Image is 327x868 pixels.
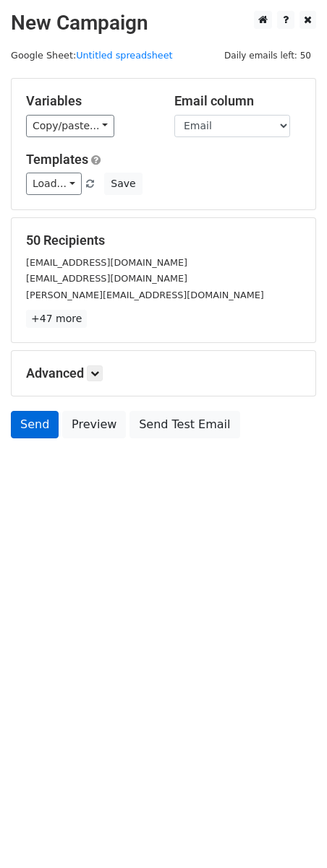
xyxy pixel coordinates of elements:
[26,310,87,328] a: +47 more
[219,48,316,64] span: Daily emails left: 50
[26,152,88,167] a: Templates
[174,93,301,109] h5: Email column
[129,411,239,438] a: Send Test Email
[11,11,316,35] h2: New Campaign
[11,50,173,61] small: Google Sheet:
[26,273,187,284] small: [EMAIL_ADDRESS][DOMAIN_NAME]
[26,290,264,300] small: [PERSON_NAME][EMAIL_ADDRESS][DOMAIN_NAME]
[26,233,301,248] h5: 50 Recipients
[104,173,142,195] button: Save
[11,411,59,438] a: Send
[26,365,301,381] h5: Advanced
[76,50,172,61] a: Untitled spreadsheet
[219,50,316,61] a: Daily emails left: 50
[26,115,114,137] a: Copy/paste...
[255,799,327,868] iframe: Chat Widget
[26,257,187,268] small: [EMAIL_ADDRESS][DOMAIN_NAME]
[26,93,153,109] h5: Variables
[26,173,82,195] a: Load...
[62,411,126,438] a: Preview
